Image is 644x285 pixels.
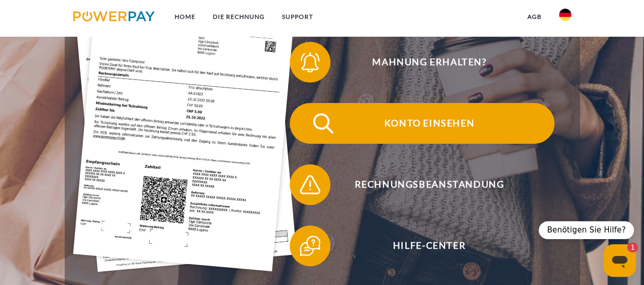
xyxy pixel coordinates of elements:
button: Konto einsehen [290,103,554,144]
img: qb_bell.svg [297,49,323,75]
iframe: Anzahl ungelesener Nachrichten [618,242,638,252]
img: qb_search.svg [311,111,336,136]
span: Hilfe-Center [304,225,554,266]
img: qb_warning.svg [297,172,323,197]
a: Home [165,8,204,26]
button: Rechnungsbeanstandung [290,164,554,205]
a: SUPPORT [273,8,321,26]
button: Mahnung erhalten? [290,42,554,83]
a: agb [519,8,550,26]
img: logo-powerpay.svg [73,11,155,21]
span: Rechnungsbeanstandung [304,164,554,205]
span: Mahnung erhalten? [304,42,554,83]
span: Konto einsehen [304,103,554,144]
img: de [559,9,571,21]
div: Benötigen Sie Hilfe? [539,221,634,239]
img: qb_help.svg [297,233,323,258]
a: DIE RECHNUNG [204,8,273,26]
button: Hilfe-Center [290,225,554,266]
iframe: Schaltfläche zum Öffnen des Messaging-Fensters, 1 ungelesene Nachricht [603,244,636,277]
